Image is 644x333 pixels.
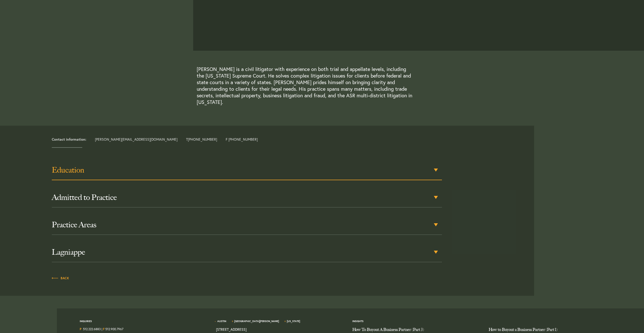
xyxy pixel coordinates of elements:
a: Insights [352,320,364,323]
a: [GEOGRAPHIC_DATA][PERSON_NAME] [234,320,279,323]
span: | [102,327,102,332]
a: [US_STATE] [287,320,300,323]
p: [PERSON_NAME] is a civil litigator with experience on both trial and appellate levels, including ... [197,66,413,105]
a: [PERSON_NAME][EMAIL_ADDRESS][DOMAIN_NAME] [95,137,177,142]
a: Austin [217,320,226,323]
h3: Education [52,165,442,175]
span: Back [52,277,69,280]
strong: F [103,327,105,331]
a: Call us at 5122226883 [83,327,101,331]
a: [PHONE_NUMBER] [188,137,217,142]
span: T [186,138,217,141]
a: 512.900.7967 [105,327,123,331]
h3: Lagniappe [52,248,442,257]
h3: Practice Areas [52,220,442,229]
h3: Admitted to Practice [52,193,442,202]
span: F [PHONE_NUMBER] [226,138,258,141]
span: Inquiries [80,320,92,327]
strong: Contact information: [52,137,86,142]
strong: P [80,327,81,331]
a: Back [52,275,69,281]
